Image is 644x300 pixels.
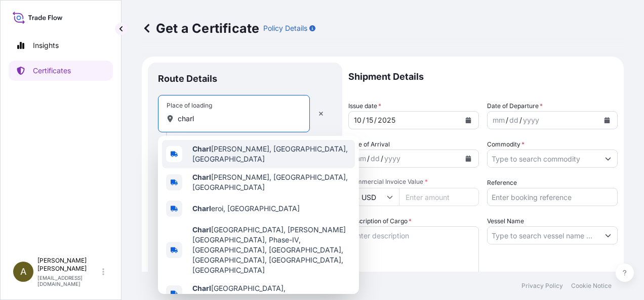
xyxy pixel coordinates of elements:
div: year, [383,153,401,165]
input: Enter booking reference [487,188,618,206]
input: Enter amount [399,188,479,206]
span: Date of Arrival [348,139,390,149]
button: Calendar [460,112,476,128]
div: / [519,114,522,126]
input: Type to search commodity [488,149,599,168]
input: Place of loading [178,114,297,124]
span: Commercial Invoice Value [348,178,479,186]
span: eroi, [GEOGRAPHIC_DATA] [192,204,300,214]
p: Route Details [158,73,217,85]
span: Date of Departure [487,101,543,111]
p: Privacy Policy [521,282,563,290]
button: Show suggestions [599,226,617,244]
b: Charl [192,204,211,213]
div: Place of loading [167,102,212,110]
input: Type to search vessel name or IMO [488,226,599,244]
div: / [506,114,508,126]
div: day, [365,114,374,126]
p: [PERSON_NAME] [PERSON_NAME] [37,257,100,273]
p: Insights [33,40,59,51]
label: Commodity [487,139,525,149]
b: Charl [192,284,211,292]
div: month, [492,114,506,126]
div: year, [522,114,540,126]
div: month, [353,114,363,126]
button: Calendar [460,151,476,167]
b: Charl [192,225,211,234]
button: Show suggestions [599,149,617,168]
span: [GEOGRAPHIC_DATA], [PERSON_NAME][GEOGRAPHIC_DATA], Phase-IV, [GEOGRAPHIC_DATA], [GEOGRAPHIC_DATA]... [192,225,351,275]
p: Policy Details [263,23,307,33]
span: [PERSON_NAME], [GEOGRAPHIC_DATA], [GEOGRAPHIC_DATA] [192,144,351,164]
div: / [367,153,370,165]
label: Reference [487,178,517,188]
div: year, [377,114,396,126]
p: Get a Certificate [142,20,259,36]
b: Charl [192,173,211,181]
label: Vessel Name [487,216,524,226]
label: Description of Cargo [348,216,412,226]
span: Issue date [348,101,381,111]
div: / [363,114,365,126]
div: / [381,153,383,165]
span: A [20,267,26,277]
div: / [374,114,377,126]
div: day, [508,114,519,126]
b: Charl [192,144,211,153]
div: Show suggestions [158,136,359,294]
div: month, [353,153,367,165]
div: day, [370,153,381,165]
p: Shipment Details [348,63,618,91]
p: [EMAIL_ADDRESS][DOMAIN_NAME] [37,275,100,287]
p: Cookie Notice [571,282,612,290]
p: Certificates [33,66,71,76]
span: [PERSON_NAME], [GEOGRAPHIC_DATA], [GEOGRAPHIC_DATA] [192,172,351,192]
button: Calendar [599,112,615,128]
